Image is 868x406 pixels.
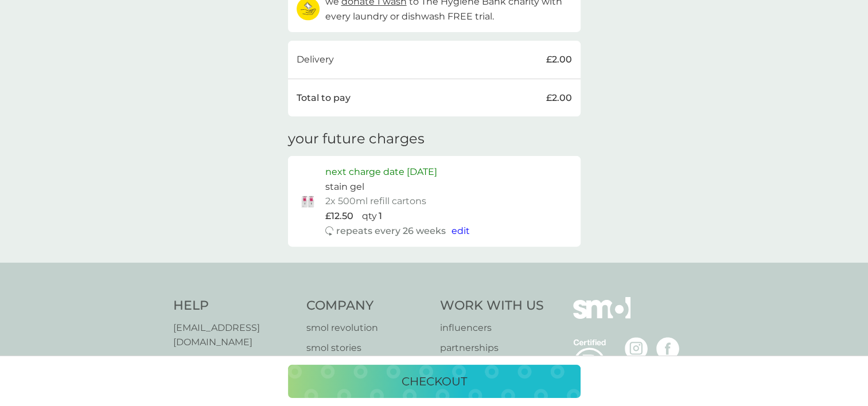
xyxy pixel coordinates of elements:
[379,209,382,224] p: 1
[440,321,544,335] a: influencers
[656,337,679,360] img: visit the smol Facebook page
[288,131,425,147] h3: your future charges
[325,209,353,224] p: £12.50
[325,165,437,179] p: next charge date [DATE]
[306,297,429,315] h4: Company
[297,52,334,67] p: Delivery
[451,224,470,239] button: edit
[325,194,426,209] p: 2x 500ml refill cartons
[451,225,470,236] span: edit
[402,372,467,391] p: checkout
[173,321,295,350] a: [EMAIL_ADDRESS][DOMAIN_NAME]
[546,52,572,67] p: £2.00
[173,297,295,315] h4: Help
[336,224,446,239] p: repeats every 26 weeks
[288,365,581,398] button: checkout
[440,341,544,356] a: partnerships
[573,297,630,336] img: smol
[325,179,364,194] p: stain gel
[362,209,377,224] p: qty
[440,297,544,315] h4: Work With Us
[306,321,429,335] a: smol revolution
[297,91,351,106] p: Total to pay
[546,91,572,106] p: £2.00
[625,337,648,360] img: visit the smol Instagram page
[306,341,429,356] a: smol stories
